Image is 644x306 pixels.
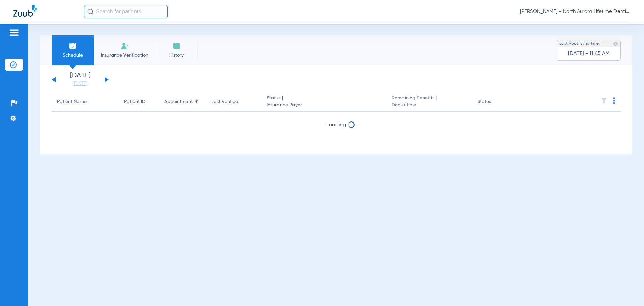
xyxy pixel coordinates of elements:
span: [PERSON_NAME] - North Aurora Lifetime Dentistry [520,8,631,15]
th: Status [472,93,517,112]
span: Last Appt. Sync Time: [559,40,600,47]
img: filter.svg [601,97,607,104]
div: Appointment [164,98,201,105]
img: last sync help info [613,41,618,46]
span: [DATE] - 11:45 AM [568,50,610,57]
img: Search Icon [87,9,93,15]
img: Zuub Logo [13,5,37,17]
span: Schedule [57,52,89,59]
li: [DATE] [60,72,100,87]
a: [DATE] [60,80,100,87]
div: Last Verified [211,98,238,105]
div: Appointment [164,98,193,105]
th: Status | [261,93,386,112]
div: Patient ID [124,98,145,105]
span: Insurance Payer [267,102,381,109]
span: Loading [326,122,346,128]
th: Remaining Benefits | [386,93,472,112]
span: Deductible [392,102,466,109]
div: Patient Name [57,98,87,105]
div: Last Verified [211,98,256,105]
img: History [173,42,181,50]
div: Patient ID [124,98,154,105]
input: Search for patients [84,5,168,18]
div: Patient Name [57,98,113,105]
span: Insurance Verification [99,52,151,59]
img: group-dot-blue.svg [613,97,615,104]
img: hamburger-icon [9,29,19,37]
span: History [161,52,193,59]
img: Schedule [69,42,77,50]
img: Manual Insurance Verification [121,42,129,50]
